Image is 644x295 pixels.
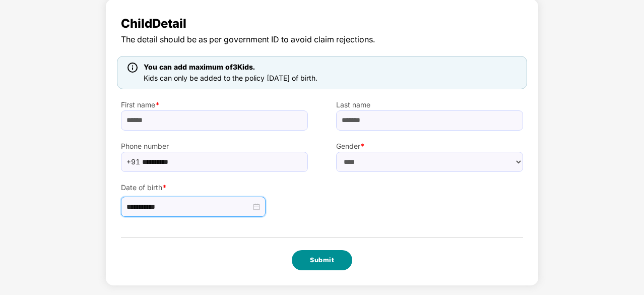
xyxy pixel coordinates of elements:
span: You can add maximum of 3 Kids. [144,63,255,71]
label: Last name [336,99,523,110]
label: Date of birth [121,182,308,193]
button: Submit [292,250,352,270]
span: Child Detail [121,14,523,33]
label: First name [121,99,308,110]
span: The detail should be as per government ID to avoid claim rejections. [121,33,523,46]
label: Phone number [121,141,308,152]
span: +91 [126,154,140,169]
label: Gender [336,141,523,152]
span: Kids can only be added to the policy [DATE] of birth. [144,74,317,82]
img: icon [127,63,138,73]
